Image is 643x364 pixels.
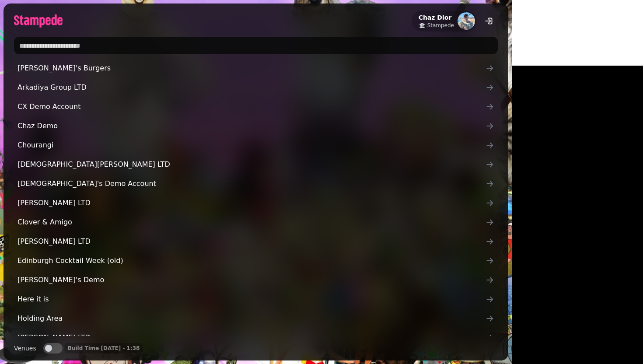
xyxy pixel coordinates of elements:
span: Edinburgh Cocktail Week (old) [17,255,486,266]
span: [DEMOGRAPHIC_DATA][PERSON_NAME] LTD [17,159,486,170]
span: Chaz Demo [17,121,486,131]
a: Clover & Amigo [14,213,498,231]
span: Here it is [17,294,486,304]
a: Chourangi [14,136,498,154]
span: Arkadiya Group LTD [17,82,486,93]
a: Edinburgh Cocktail Week (old) [14,252,498,269]
span: [PERSON_NAME] LTD [17,236,486,247]
span: [PERSON_NAME]'s Demo [17,275,486,285]
a: Chaz Demo [14,117,498,135]
a: [DEMOGRAPHIC_DATA][PERSON_NAME] LTD [14,156,498,173]
a: Holding Area [14,310,498,327]
h2: Chaz Dior [419,13,454,22]
a: [DEMOGRAPHIC_DATA]'s Demo Account [14,175,498,192]
img: logo [14,14,63,28]
a: CX Demo Account [14,98,498,115]
a: [PERSON_NAME] LTD [14,194,498,212]
span: Chourangi [17,140,486,150]
label: Venues [14,343,36,353]
a: Here it is [14,290,498,308]
button: logout [480,12,498,30]
a: Stampede [419,22,454,29]
span: CX Demo Account [17,101,486,112]
span: [DEMOGRAPHIC_DATA]'s Demo Account [17,178,486,189]
a: Arkadiya Group LTD [14,79,498,96]
span: [PERSON_NAME] LTD [17,198,486,208]
a: [PERSON_NAME]'s Burgers [14,59,498,77]
span: Stampede [427,22,454,29]
span: [PERSON_NAME] LTD [17,332,486,343]
span: Holding Area [17,313,486,324]
a: [PERSON_NAME] LTD [14,329,498,346]
span: Clover & Amigo [17,217,486,227]
a: [PERSON_NAME] LTD [14,233,498,250]
p: Build Time [DATE] - 1:38 [68,345,140,352]
img: aHR0cHM6Ly93d3cuZ3JhdmF0YXIuY29tL2F2YXRhci83OGExYjYxODc2MzU1NDBmNTZkNzNhODM1OWFmMjllZj9zPTE1MCZkP... [458,12,475,30]
a: [PERSON_NAME]'s Demo [14,271,498,289]
span: [PERSON_NAME]'s Burgers [17,63,486,73]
